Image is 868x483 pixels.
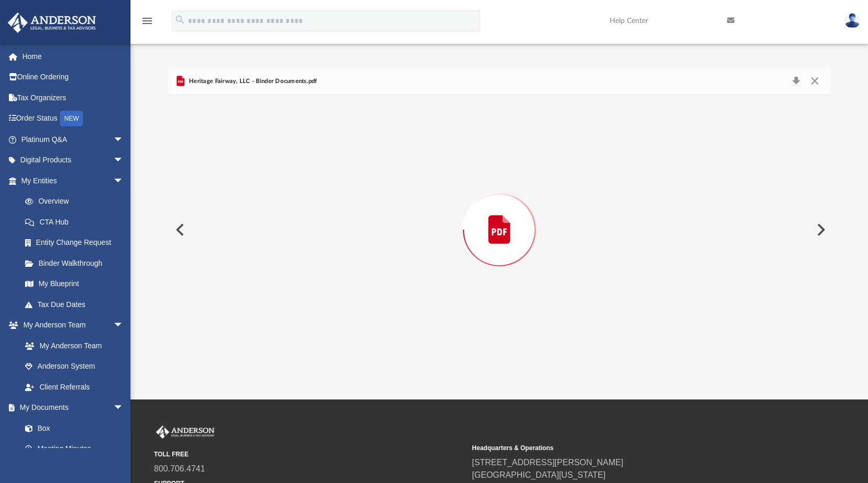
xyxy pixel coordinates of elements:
[7,87,139,108] a: Tax Organizers
[113,315,134,336] span: arrow_drop_down
[15,418,129,439] a: Box
[7,315,134,336] a: My Anderson Teamarrow_drop_down
[154,464,205,473] a: 800.706.4741
[7,108,139,129] a: Order StatusNEW
[7,170,139,191] a: My Entitiesarrow_drop_down
[15,274,134,294] a: My Blueprint
[168,215,191,244] button: Previous File
[472,443,782,453] small: Headquarters & Operations
[15,253,139,274] a: Binder Walkthrough
[7,129,139,150] a: Platinum Q&Aarrow_drop_down
[15,294,139,315] a: Tax Due Dates
[808,215,831,244] button: Next File
[113,170,134,192] span: arrow_drop_down
[15,439,134,460] a: Meeting Minutes
[7,46,139,67] a: Home
[168,68,831,365] div: Preview
[141,15,153,27] i: menu
[15,356,134,377] a: Anderson System
[187,77,317,86] span: Heritage Fairway, LLC - Binder Documents.pdf
[15,376,134,397] a: Client Referrals
[805,74,824,89] button: Close
[141,20,153,27] a: menu
[7,67,139,88] a: Online Ordering
[15,335,129,356] a: My Anderson Team
[113,150,134,171] span: arrow_drop_down
[60,111,83,126] div: NEW
[113,129,134,150] span: arrow_drop_down
[15,232,139,253] a: Entity Change Request
[472,470,605,479] a: [GEOGRAPHIC_DATA][US_STATE]
[845,13,860,28] img: User Pic
[154,450,465,459] small: TOLL FREE
[7,150,139,171] a: Digital Productsarrow_drop_down
[7,397,134,418] a: My Documentsarrow_drop_down
[113,397,134,419] span: arrow_drop_down
[5,13,99,33] img: Anderson Advisors Platinum Portal
[787,74,805,89] button: Download
[15,211,139,232] a: CTA Hub
[154,426,217,439] img: Anderson Advisors Platinum Portal
[174,14,186,26] i: search
[472,458,623,467] a: [STREET_ADDRESS][PERSON_NAME]
[15,191,139,212] a: Overview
